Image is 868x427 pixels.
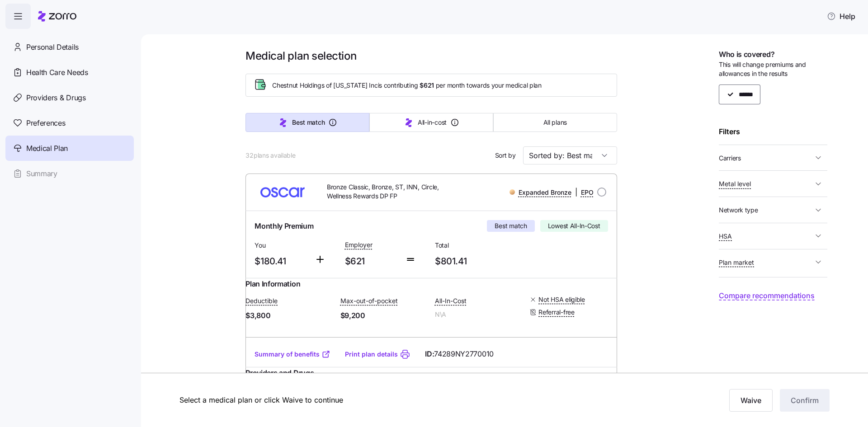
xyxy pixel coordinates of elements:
a: Summary of benefits [255,350,330,359]
span: Preferences [26,117,65,129]
span: Carriers [719,154,741,163]
button: Confirm [780,389,830,412]
span: Confirm [791,395,819,406]
span: You [255,241,307,250]
span: Metal level [719,179,751,188]
span: All plans [543,118,567,127]
h1: Medical plan selection [245,49,617,63]
span: Bronze Classic, Bronze, ST, INN, Circle, Wellness Rewards DP FP [327,183,458,201]
span: HSA [719,232,732,241]
button: HSA [719,227,827,245]
input: Order by dropdown [523,146,617,164]
span: Not HSA eligible [538,295,585,304]
span: All-in-cost [418,118,447,127]
span: Who is covered? [719,49,774,60]
span: 32 plans available [245,151,295,160]
span: Network type [719,206,758,215]
div: Select a medical plan or click Waive to continue [179,394,610,406]
a: Print plan details [345,350,398,359]
button: Help [820,7,863,25]
button: Waive [729,389,773,412]
span: Plan market [719,258,754,267]
span: Max-out-of-pocket [340,296,398,305]
span: Total [435,241,518,250]
span: Providers & Drugs [26,92,86,103]
span: Chestnut Holdings of [US_STATE] Inc is contributing per month towards your medical plan [272,81,542,90]
div: | [509,187,594,198]
span: Plan Information [245,278,300,290]
span: Health Care Needs [26,67,88,78]
button: Compare recommendations [719,290,815,301]
span: All-In-Cost [435,296,467,305]
span: Help [827,11,855,22]
img: Oscar [253,181,312,203]
span: EPO [581,188,594,197]
a: Summary [5,161,134,186]
span: Referral-free [538,308,574,317]
span: Best match [292,118,325,127]
div: Filters [719,126,827,137]
button: Network type [719,201,827,219]
a: Health Care Needs [5,60,134,85]
a: Medical Plan [5,136,134,161]
span: $621 [420,81,434,90]
span: $621 [345,254,398,269]
span: Personal Details [26,42,79,53]
span: Expanded Bronze [519,188,571,197]
span: ID: [425,348,494,360]
span: $3,800 [245,310,333,321]
span: Providers and Drugs [245,367,314,379]
span: Deductible [245,296,278,305]
span: $801.41 [435,254,518,269]
span: Medical Plan [26,143,68,154]
span: Lowest All-In-Cost [548,221,600,230]
span: Waive [741,395,761,406]
span: $180.41 [255,254,307,269]
button: Carriers [719,149,827,167]
span: Monthly Premium [255,221,313,232]
span: Employer [345,240,373,249]
span: Best match [495,221,527,230]
a: Personal Details [5,34,134,60]
span: 74289NY2770010 [434,348,494,360]
span: N\A [435,310,522,319]
button: Plan market [719,253,827,272]
span: Sort by [495,151,516,160]
span: This will change premiums and allowances in the results [719,60,827,79]
a: Providers & Drugs [5,85,134,110]
button: Metal level [719,174,827,193]
span: $9,200 [340,310,428,321]
a: Preferences [5,110,134,136]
